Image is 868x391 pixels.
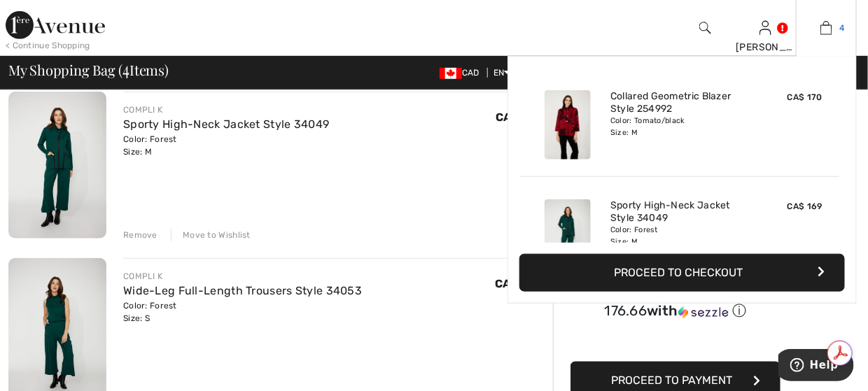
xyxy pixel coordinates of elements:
[612,374,733,387] span: Proceed to Payment
[123,229,157,241] div: Remove
[787,92,822,102] span: CA$ 170
[570,289,780,320] div: or 4 payments of with
[820,20,832,36] img: My Bag
[440,68,485,78] span: CAD
[736,40,795,55] div: [PERSON_NAME]
[123,284,362,297] a: Wide-Leg Full-Length Trousers Style 34053
[759,21,771,34] a: Sign In
[545,199,591,269] img: Sporty High-Neck Jacket Style 34049
[570,289,780,325] div: or 4 payments ofCA$ 176.66withSezzle Click to learn more about Sezzle
[6,39,90,52] div: < Continue Shopping
[839,22,844,34] span: 4
[123,133,330,158] div: Color: Forest Size: M
[8,92,106,239] img: Sporty High-Neck Jacket Style 34049
[496,111,542,124] span: CA$ 169
[610,115,748,138] div: Color: Tomato/black Size: M
[678,306,729,319] img: Sezzle
[440,68,462,79] img: Canadian Dollar
[493,68,511,78] span: EN
[123,299,362,325] div: Color: Forest Size: S
[123,270,362,283] div: COMPLI K
[797,20,856,36] a: 4
[778,349,854,384] iframe: Opens a widget where you can find more information
[570,325,780,357] iframe: PayPal-paypal
[171,229,251,241] div: Move to Wishlist
[123,104,330,116] div: COMPLI K
[6,11,105,39] img: 1ère Avenue
[787,201,822,211] span: CA$ 169
[519,254,845,292] button: Proceed to Checkout
[759,20,771,36] img: My Info
[545,90,591,159] img: Collared Geometric Blazer Style 254992
[8,63,169,77] span: My Shopping Bag ( Items)
[610,225,748,247] div: Color: Forest Size: M
[610,199,748,225] a: Sporty High-Neck Jacket Style 34049
[610,90,748,115] a: Collared Geometric Blazer Style 254992
[699,20,711,36] img: search the website
[123,118,330,131] a: Sporty High-Neck Jacket Style 34049
[495,277,542,290] span: CA$ 135
[122,59,129,78] span: 4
